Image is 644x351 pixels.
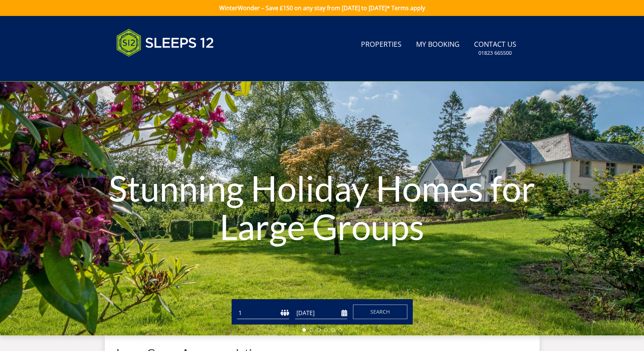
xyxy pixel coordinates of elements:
[478,49,512,57] small: 01823 665500
[413,37,462,53] a: My Booking
[370,308,390,315] span: Search
[358,37,404,53] a: Properties
[97,154,548,260] h1: Stunning Holiday Homes for Large Groups
[295,307,347,319] input: Arrival Date
[353,305,407,319] button: Search
[113,65,189,71] iframe: Customer reviews powered by Trustpilot
[116,25,214,61] img: Sleeps 12
[471,37,519,60] a: Contact Us01823 665500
